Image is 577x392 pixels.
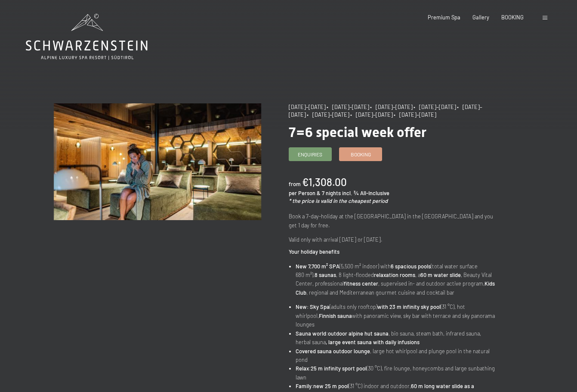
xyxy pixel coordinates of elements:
img: 7=6 special week offer [54,103,261,220]
em: * the price is valid in the cheapest period [289,197,388,204]
a: Booking [339,148,382,161]
strong: , large event sauna with daily infusions [326,339,420,345]
strong: fitness center [344,280,378,287]
strong: Finnish sauna [319,312,352,319]
b: €1,308.00 [302,176,347,188]
span: • [DATE]–[DATE] [307,111,349,118]
strong: Family [296,383,312,389]
strong: New 7,700 m² SPA [296,263,339,270]
strong: 6 spacious pools [391,263,431,270]
a: BOOKING [501,14,524,21]
strong: with 23 m infinity sky pool [377,303,441,310]
li: : , bio sauna, steam bath, infrared sauna, herbal sauna [296,329,496,347]
span: • [DATE]–[DATE] [370,103,413,110]
p: Valid only with arrival [DATE] or [DATE]. [289,235,496,244]
span: • [DATE]–[DATE] [289,103,482,118]
li: (5,500 m² indoor) with (total water surface 680 m²), , 8 light-flooded , a , Beauty Vital Center,... [296,262,496,297]
strong: relaxation rooms [374,271,415,278]
span: 7=6 special week offer [289,124,426,140]
strong: Kids Club [296,280,495,296]
span: per Person & [289,190,321,196]
a: Gallery [472,14,489,21]
span: Booking [351,151,371,158]
strong: 60 m water slide [420,271,461,278]
strong: 8 saunas [315,271,336,278]
li: (adults only rooftop) (31 °C), hot whirlpool, with panoramic view, sky bar with terrace and sky p... [296,302,496,329]
span: • [DATE]–[DATE] [394,111,436,118]
span: • [DATE]–[DATE] [413,103,456,110]
span: Enquiries [298,151,322,158]
span: • [DATE]–[DATE] [350,111,393,118]
a: Premium Spa [428,14,460,21]
strong: Sauna world [296,330,326,337]
span: • [DATE]–[DATE] [327,103,369,110]
strong: outdoor alpine hut sauna [328,330,389,337]
span: [DATE]–[DATE] [289,103,326,110]
span: incl. ¾ All-Inclusive [342,190,389,196]
strong: New: Sky Spa [296,303,330,310]
li: , large hot whirlpool and plunge pool in the natural pond [296,347,496,364]
strong: 25 m infinity sport pool [311,365,367,372]
a: Enquiries [289,148,331,161]
strong: Relax [296,365,309,372]
p: Book a 7-day-holiday at the [GEOGRAPHIC_DATA] in the [GEOGRAPHIC_DATA] and you get 1 day for free. [289,212,496,230]
strong: Your holiday benefits [289,248,339,255]
strong: Covered sauna outdoor lounge [296,348,370,355]
li: : (30 °C), fire lounge, honeycombs and large sunbathing lawn [296,364,496,382]
span: from [289,180,301,187]
span: 7 nights [322,190,341,196]
strong: new 25 m pool [313,383,349,389]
